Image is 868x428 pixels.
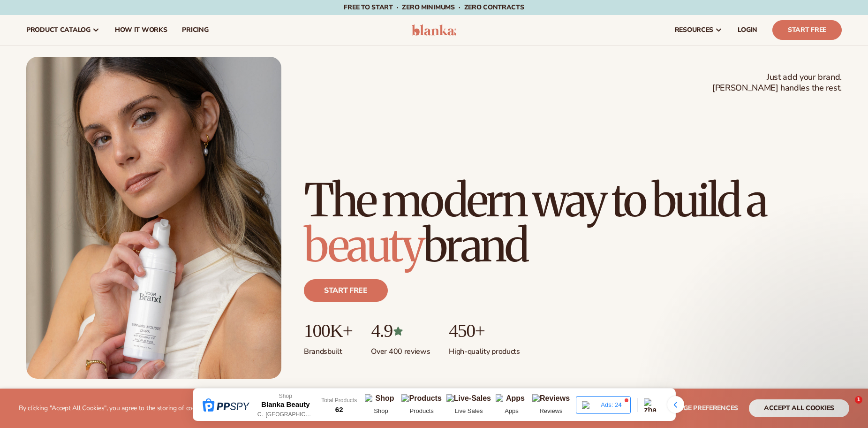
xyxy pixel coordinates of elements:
[304,279,388,302] a: Start free
[449,321,520,341] p: 450+
[836,396,858,419] iframe: Intercom live chat
[182,26,208,34] span: pricing
[675,26,713,34] span: resources
[663,404,738,413] span: Manage preferences
[304,341,352,357] p: Brands built
[19,405,511,413] p: By clicking "Accept All Cookies", you agree to the storing of cookies on your device to enhance s...
[855,396,862,404] span: 1
[730,15,765,45] a: LOGIN
[304,217,423,274] span: beauty
[107,15,175,45] a: How It Works
[749,399,849,417] button: accept all cookies
[449,341,520,357] p: High-quality products
[371,341,430,357] p: Over 400 reviews
[772,20,842,40] a: Start Free
[174,15,216,45] a: pricing
[712,72,842,94] span: Just add your brand. [PERSON_NAME] handles the rest.
[19,15,107,45] a: product catalog
[304,178,842,268] h1: The modern way to build a brand
[26,57,281,379] img: Female holding tanning mousse.
[115,26,167,34] span: How It Works
[26,26,91,34] span: product catalog
[667,15,730,45] a: resources
[304,321,352,341] p: 100K+
[738,26,757,34] span: LOGIN
[412,24,456,36] img: logo
[371,321,430,341] p: 4.9
[663,399,738,417] button: Manage preferences
[344,3,524,12] span: Free to start · ZERO minimums · ZERO contracts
